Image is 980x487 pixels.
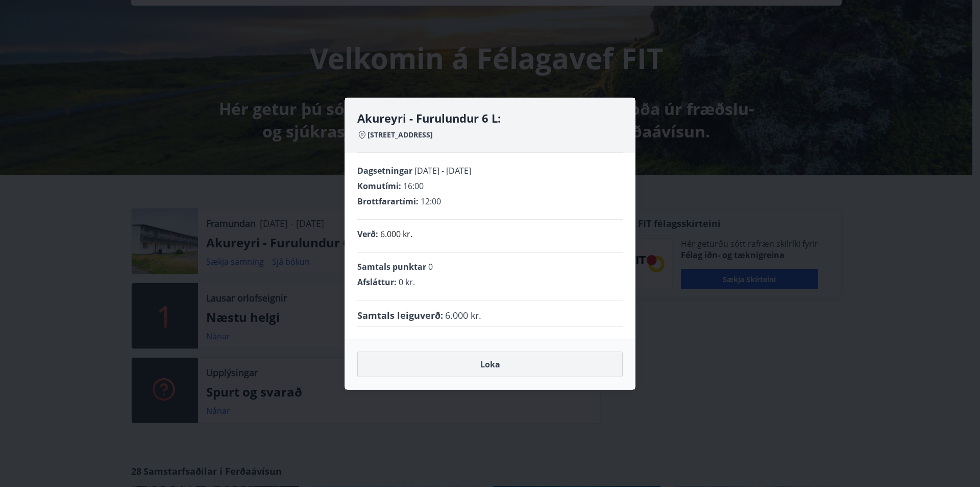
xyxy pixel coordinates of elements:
p: 6.000 kr. [380,228,412,240]
button: Loka [357,352,623,377]
span: 0 kr. [399,276,415,288]
span: 6.000 kr. [445,309,481,322]
span: [STREET_ADDRESS] [367,130,433,140]
span: Verð : [357,228,378,240]
span: Brottfarartími : [357,196,419,207]
span: Samtals leiguverð : [357,309,443,322]
span: Komutími : [357,180,401,192]
span: 0 [428,261,433,272]
span: Samtals punktar [357,261,426,272]
span: [DATE] - [DATE] [414,165,471,176]
h4: Akureyri - Furulundur 6 L: [357,110,623,126]
span: 12:00 [421,196,441,207]
span: 16:00 [403,180,424,192]
span: Afsláttur : [357,276,397,288]
span: Dagsetningar [357,165,412,176]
